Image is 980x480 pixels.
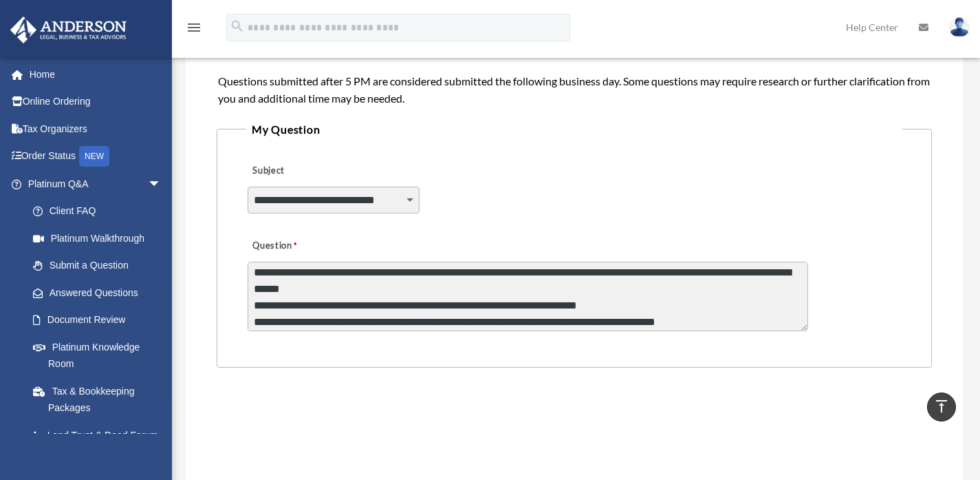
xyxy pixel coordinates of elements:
a: Platinum Knowledge Room [19,333,182,377]
a: Order StatusNEW [10,143,182,171]
a: Document Review [19,306,182,334]
legend: My Question [246,120,902,139]
a: Platinum Walkthrough [19,225,182,252]
a: Land Trust & Deed Forum [19,421,182,449]
div: NEW [79,146,109,167]
a: Home [10,61,182,88]
label: Question [248,236,354,255]
a: Answered Questions [19,279,182,306]
a: Submit a Question [19,252,175,280]
a: vertical_align_top [927,393,956,421]
a: Client FAQ [19,198,182,225]
i: vertical_align_top [933,398,950,415]
a: Tax Organizers [10,115,182,143]
label: Subject [248,161,378,180]
iframe: reCAPTCHA [221,410,430,464]
img: User Pic [949,17,970,37]
a: Platinum Q&Aarrow_drop_down [10,170,182,198]
a: menu [186,24,202,36]
a: Online Ordering [10,88,182,116]
i: menu [186,19,202,36]
i: search [230,19,245,34]
a: Tax & Bookkeeping Packages [19,377,182,421]
span: arrow_drop_down [148,170,175,198]
img: Anderson Advisors Platinum Portal [6,17,131,43]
